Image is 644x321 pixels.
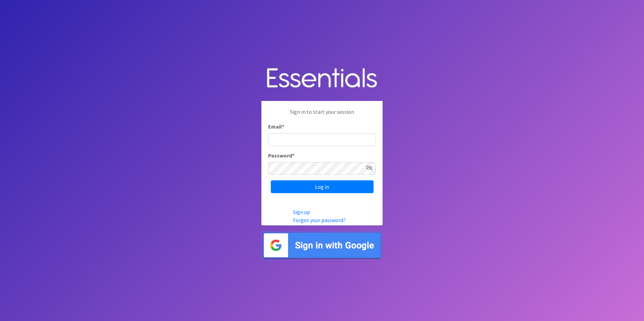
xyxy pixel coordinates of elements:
[271,180,374,193] input: Log in
[261,231,383,260] img: Sign in with Google
[282,123,284,130] abbr: required
[261,61,383,96] img: Human Essentials
[268,151,294,159] label: Password
[268,108,376,122] p: Sign in to start your session
[293,209,310,215] a: Sign up
[293,217,346,223] a: Forgot your password?
[292,152,294,159] abbr: required
[268,122,284,131] label: Email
